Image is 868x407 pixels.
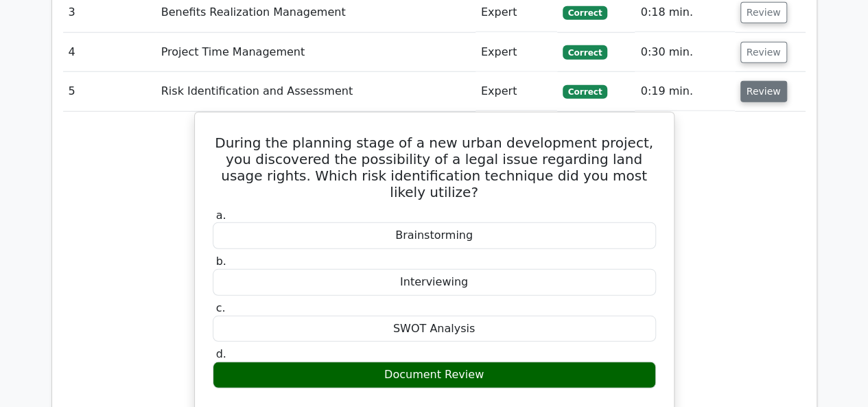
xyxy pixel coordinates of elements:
[156,72,476,111] td: Risk Identification and Assessment
[213,362,656,388] div: Document Review
[635,72,734,111] td: 0:19 min.
[63,33,156,72] td: 4
[740,42,787,63] button: Review
[740,2,787,23] button: Review
[216,347,226,360] span: d.
[63,72,156,111] td: 5
[216,301,226,314] span: c.
[563,45,607,59] span: Correct
[216,209,226,222] span: a.
[563,6,607,20] span: Correct
[211,135,657,200] h5: During the planning stage of a new urban development project, you discovered the possibility of a...
[635,33,734,72] td: 0:30 min.
[740,81,787,102] button: Review
[476,33,557,72] td: Expert
[563,85,607,99] span: Correct
[213,222,656,249] div: Brainstorming
[216,255,226,268] span: b.
[213,316,656,342] div: SWOT Analysis
[476,72,557,111] td: Expert
[156,33,476,72] td: Project Time Management
[213,269,656,296] div: Interviewing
